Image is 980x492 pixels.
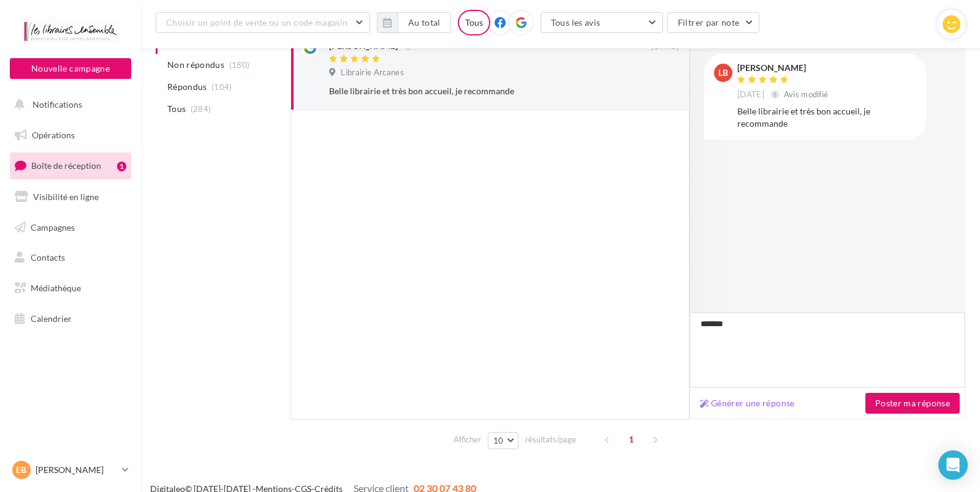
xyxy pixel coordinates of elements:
button: Notifications [7,92,129,117]
span: (284) [191,104,211,114]
a: Calendrier [7,306,134,332]
a: Médiathèque [7,275,134,301]
button: Choisir un point de vente ou un code magasin [156,12,370,33]
button: Au total [377,12,451,33]
span: Boîte de réception [31,160,101,171]
span: Répondus [167,81,207,93]
span: Campagnes [31,222,75,232]
a: EB [PERSON_NAME] [10,458,131,482]
span: Calendrier [31,313,72,324]
button: Poster ma réponse [865,393,960,414]
span: Visibilité en ligne [33,192,99,202]
span: EB [17,464,27,476]
div: Open Intercom Messenger [938,450,968,480]
span: Librairie Arcanes [341,67,404,78]
button: Au total [398,12,451,33]
span: résultats/page [525,434,576,445]
span: Notifications [32,99,82,110]
span: Choisir un point de vente ou un code magasin [166,17,348,28]
span: Afficher [454,434,481,445]
span: 10 [493,436,504,445]
div: Belle librairie et très bon accueil, je recommande [329,85,599,97]
span: (180) [229,60,250,70]
span: Tous les avis [551,17,601,28]
a: Visibilité en ligne [7,184,134,210]
a: Boîte de réception1 [7,152,134,179]
span: Contacts [31,252,65,263]
button: Générer une réponse [695,396,800,411]
span: Tous [167,103,186,115]
div: 1 [117,162,126,171]
span: Avis modifié [417,41,462,51]
a: Opérations [7,122,134,148]
div: Belle librairie et très bon accueil, je recommande [737,105,916,130]
div: [PERSON_NAME] [737,64,831,72]
span: Avis modifié [784,89,829,99]
p: [PERSON_NAME] [36,464,117,476]
a: Campagnes [7,215,134,240]
button: Filtrer par note [667,12,760,33]
a: Contacts [7,245,134,270]
span: Opérations [32,130,75,140]
span: Médiathèque [31,283,81,293]
span: [DATE] [737,89,764,100]
button: Tous les avis [541,12,663,33]
button: 10 [488,432,519,449]
div: Tous [458,10,490,35]
span: LB [718,67,728,79]
span: 1 [621,430,641,449]
span: Non répondus [167,59,224,71]
span: (104) [211,82,232,92]
button: Nouvelle campagne [10,58,131,79]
